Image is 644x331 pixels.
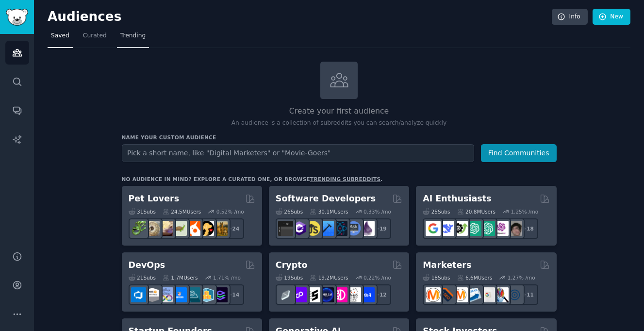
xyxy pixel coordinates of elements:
[158,221,173,236] img: leopardgeckos
[278,221,293,236] img: software
[423,193,491,205] h2: AI Enthusiasts
[332,287,347,302] img: defiblockchain
[518,284,538,305] div: + 11
[593,9,630,25] a: New
[276,208,303,215] div: 26 Sub s
[518,218,538,239] div: + 18
[172,221,187,236] img: turtle
[122,176,383,182] div: No audience in mind? Explore a curated one, or browse .
[131,221,146,236] img: herpetology
[80,28,110,48] a: Curated
[213,274,241,281] div: 1.71 % /mo
[426,287,441,302] img: content_marketing
[145,287,160,302] img: AWS_Certified_Experts
[278,287,293,302] img: ethfinance
[310,176,380,182] a: trending subreddits
[457,208,495,215] div: 20.8M Users
[122,144,474,162] input: Pick a short name, like "Digital Marketers" or "Movie-Goers"
[158,287,173,302] img: Docker_DevOps
[224,284,244,305] div: + 14
[423,274,450,281] div: 18 Sub s
[310,274,348,281] div: 19.2M Users
[131,287,146,302] img: azuredevops
[6,9,28,26] img: GummySearch logo
[172,287,187,302] img: DevOpsLinks
[51,32,69,40] span: Saved
[163,208,201,215] div: 24.5M Users
[319,287,334,302] img: web3
[507,221,522,236] img: ArtificalIntelligence
[129,274,156,281] div: 21 Sub s
[371,218,391,239] div: + 19
[305,221,320,236] img: learnjavascript
[466,221,481,236] img: chatgpt_promptDesign
[276,193,376,205] h2: Software Developers
[453,287,468,302] img: AskMarketing
[363,208,391,215] div: 0.33 % /mo
[481,144,557,162] button: Find Communities
[439,287,454,302] img: bigseo
[48,9,552,25] h2: Audiences
[310,208,348,215] div: 30.1M Users
[494,287,509,302] img: MarketingResearch
[552,9,588,25] a: Info
[185,287,200,302] img: platformengineering
[185,221,200,236] img: cockatiel
[276,259,308,271] h2: Crypto
[371,284,391,305] div: + 12
[122,119,557,128] p: An audience is a collection of subreddits you can search/analyze quickly
[360,221,375,236] img: elixir
[122,134,557,141] h3: Name your custom audience
[129,259,165,271] h2: DevOps
[480,221,495,236] img: chatgpt_prompts_
[120,32,146,40] span: Trending
[453,221,468,236] img: AItoolsCatalog
[360,287,375,302] img: defi_
[332,221,347,236] img: reactnative
[346,221,361,236] img: AskComputerScience
[48,28,73,48] a: Saved
[457,274,493,281] div: 6.6M Users
[494,221,509,236] img: OpenAIDev
[216,208,244,215] div: 0.52 % /mo
[122,105,557,117] h2: Create your first audience
[507,287,522,302] img: OnlineMarketing
[129,208,156,215] div: 31 Sub s
[439,221,454,236] img: DeepSeek
[511,208,538,215] div: 1.25 % /mo
[276,274,303,281] div: 19 Sub s
[305,287,320,302] img: ethstaker
[292,287,307,302] img: 0xPolygon
[319,221,334,236] img: iOSProgramming
[199,287,214,302] img: aws_cdk
[213,287,228,302] img: PlatformEngineers
[423,259,471,271] h2: Marketers
[199,221,214,236] img: PetAdvice
[346,287,361,302] img: CryptoNews
[480,287,495,302] img: googleads
[363,274,391,281] div: 0.22 % /mo
[466,287,481,302] img: Emailmarketing
[224,218,244,239] div: + 24
[145,221,160,236] img: ballpython
[163,274,198,281] div: 1.7M Users
[213,221,228,236] img: dogbreed
[508,274,535,281] div: 1.27 % /mo
[129,193,180,205] h2: Pet Lovers
[423,208,450,215] div: 25 Sub s
[292,221,307,236] img: csharp
[83,32,107,40] span: Curated
[426,221,441,236] img: GoogleGeminiAI
[117,28,149,48] a: Trending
